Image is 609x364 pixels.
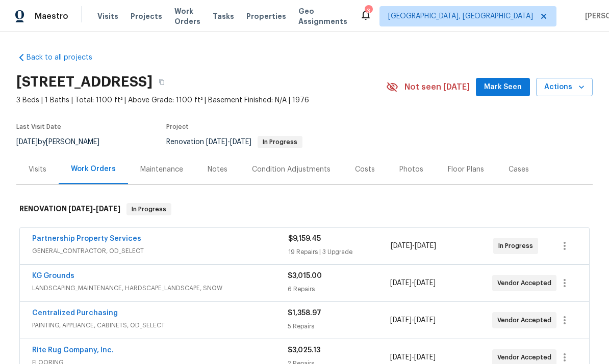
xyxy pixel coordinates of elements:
span: Tasks [213,13,234,20]
button: Mark Seen [476,78,530,97]
span: $3,025.13 [288,347,320,354]
span: 3 Beds | 1 Baths | Total: 1100 ft² | Above Grade: 1100 ft² | Basement Finished: N/A | 1976 [16,95,386,105]
span: Vendor Accepted [497,315,555,325]
span: [DATE] [414,279,436,287]
span: [DATE] [206,138,227,146]
div: by [PERSON_NAME] [16,136,112,148]
span: In Progress [498,241,537,251]
div: RENOVATION [DATE]-[DATE]In Progress [16,193,593,226]
span: Work Orders [174,6,200,26]
h2: [STREET_ADDRESS] [16,77,153,87]
span: LANDSCAPING_MAINTENANCE, HARDSCAPE_LANDSCAPE, SNOW [32,283,288,293]
span: - [206,138,251,146]
span: Properties [246,11,286,21]
span: PAINTING, APPLIANCE, CABINETS, OD_SELECT [32,320,288,330]
span: $9,159.45 [288,235,321,242]
span: Maestro [35,11,68,21]
span: - [390,315,436,325]
span: - [391,241,436,251]
span: In Progress [128,204,170,214]
span: Renovation [166,138,302,146]
span: $1,358.97 [288,310,321,317]
span: [DATE] [16,138,38,146]
span: Mark Seen [484,81,522,94]
a: Rite Rug Company, Inc. [32,347,114,354]
span: [DATE] [230,138,251,146]
div: 6 Repairs [288,284,390,294]
span: [GEOGRAPHIC_DATA], [GEOGRAPHIC_DATA] [388,11,533,21]
span: Project [166,124,189,130]
button: Actions [536,78,593,97]
span: [DATE] [414,317,436,324]
span: [DATE] [415,242,436,249]
div: Maintenance [140,164,183,175]
span: [DATE] [390,354,412,361]
span: [DATE] [68,205,93,212]
a: KG Grounds [32,272,74,279]
div: Floor Plans [448,164,484,175]
div: Cases [509,164,529,175]
span: Vendor Accepted [497,352,555,362]
div: Costs [355,164,375,175]
span: - [68,205,120,212]
span: - [390,352,436,362]
span: Visits [97,11,118,21]
div: Work Orders [71,164,116,174]
a: Partnership Property Services [32,235,141,242]
a: Centralized Purchasing [32,310,118,317]
span: GENERAL_CONTRACTOR, OD_SELECT [32,246,288,256]
span: [DATE] [390,317,412,324]
span: - [390,278,436,288]
span: [DATE] [414,354,436,361]
div: 5 Repairs [288,321,390,331]
div: 3 [365,6,372,16]
span: Geo Assignments [298,6,347,26]
div: Notes [208,164,227,175]
span: Vendor Accepted [497,278,555,288]
div: Photos [399,164,423,175]
button: Copy Address [153,73,171,91]
span: Last Visit Date [16,124,61,130]
span: [DATE] [390,279,412,287]
h6: RENOVATION [19,203,120,215]
span: Actions [544,81,585,94]
div: Condition Adjustments [252,164,331,175]
span: [DATE] [391,242,412,249]
a: Back to all projects [16,52,114,63]
span: $3,015.00 [288,272,322,279]
span: In Progress [259,139,301,145]
div: 19 Repairs | 3 Upgrade [288,247,391,257]
span: Not seen [DATE] [404,82,470,92]
span: [DATE] [96,205,120,212]
div: Visits [29,164,46,175]
span: Projects [131,11,162,21]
